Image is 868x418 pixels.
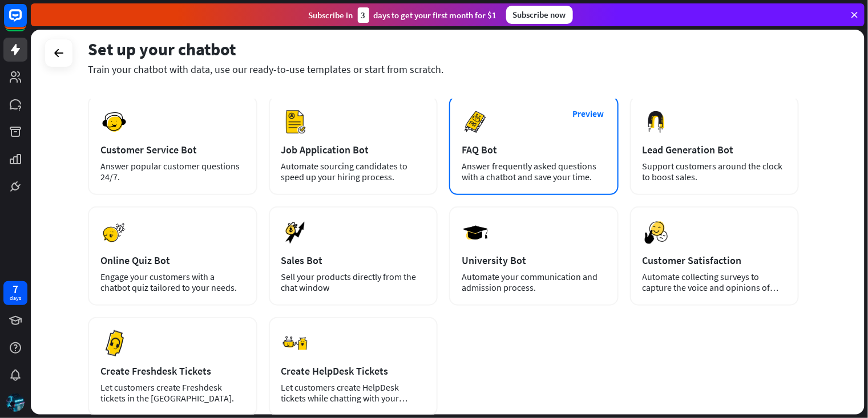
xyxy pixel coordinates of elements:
[309,7,497,23] div: Subscribe in days to get your first month for $1
[13,284,18,294] div: 7
[643,161,787,182] div: Support customers around the clock to boost sales.
[643,254,787,267] div: Customer Satisfaction
[88,38,799,60] div: Set up your chatbot
[88,63,799,76] div: Train your chatbot with data, use our ready-to-use templates or start from scratch.
[281,143,426,156] div: Job Application Bot
[9,5,43,39] button: Open LiveChat chat widget
[100,143,245,156] div: Customer Service Bot
[100,364,245,378] div: Create Freshdesk Tickets
[462,143,606,156] div: FAQ Bot
[281,254,426,267] div: Sales Bot
[506,6,573,24] div: Subscribe now
[643,271,787,293] div: Automate collecting surveys to capture the voice and opinions of your customers.
[100,271,245,293] div: Engage your customers with a chatbot quiz tailored to your needs.
[100,161,245,182] div: Answer popular customer questions 24/7.
[566,103,611,124] button: Preview
[462,271,606,293] div: Automate your communication and admission process.
[281,271,426,293] div: Sell your products directly from the chat window
[462,161,606,182] div: Answer frequently asked questions with a chatbot and save your time.
[462,254,606,267] div: University Bot
[3,281,27,305] a: 7 days
[10,294,21,302] div: days
[100,382,245,404] div: Let customers create Freshdesk tickets in the [GEOGRAPHIC_DATA].
[358,7,369,23] div: 3
[281,161,426,182] div: Automate sourcing candidates to speed up your hiring process.
[281,364,426,378] div: Create HelpDesk Tickets
[281,382,426,404] div: Let customers create HelpDesk tickets while chatting with your chatbot.
[100,254,245,267] div: Online Quiz Bot
[643,143,787,156] div: Lead Generation Bot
